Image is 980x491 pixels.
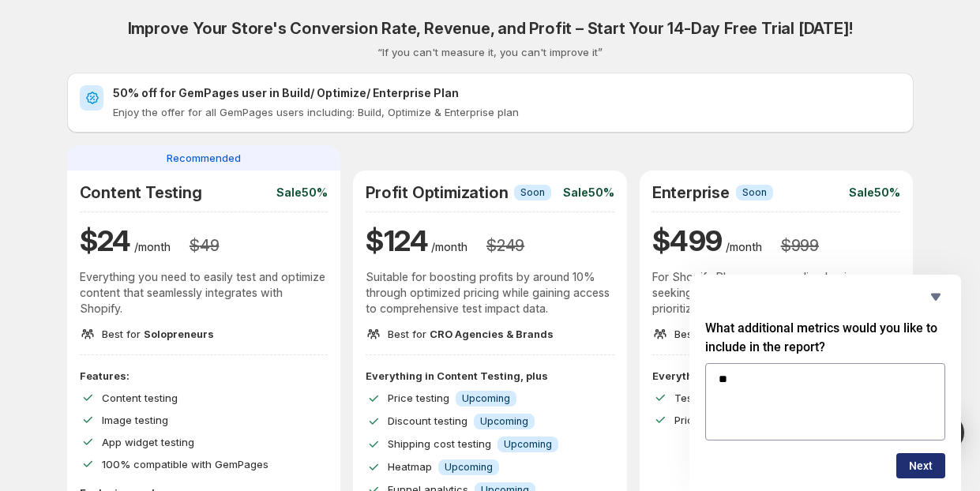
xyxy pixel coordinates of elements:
p: Everything in Profit Optimization, plus [652,368,901,384]
p: Features: [80,368,329,384]
span: Upcoming [445,461,493,474]
span: Discount testing [388,414,467,427]
h2: Profit Optimization [366,183,508,202]
span: Upcoming [480,415,528,428]
button: Next question [896,453,945,478]
span: Priority 1-1 support [674,414,765,426]
h2: Content Testing [80,183,202,202]
span: Image testing [102,414,168,426]
p: For Shopify Plus users or scaling businesses seeking advanced test experiment and prioritized sup... [652,269,901,317]
span: Recommended [167,150,241,166]
h3: $ 249 [486,236,524,255]
span: CRO Agencies & Brands [430,328,554,340]
textarea: What additional metrics would you like to include in the report? [705,363,945,440]
h2: What additional metrics would you like to include in the report? [705,319,945,357]
p: Best for [388,326,554,342]
h2: Enterprise [652,183,730,202]
div: What additional metrics would you like to include in the report? [705,287,945,478]
p: Enjoy the offer for all GemPages users including: Build, Optimize & Enterprise plan [113,104,901,120]
span: 100% compatible with GemPages [102,458,268,470]
span: App widget testing [102,436,194,448]
h1: $ 499 [652,222,723,260]
span: Testing suggestions from CRO expert [674,392,860,404]
span: Content testing [102,392,178,404]
h3: $ 49 [190,236,219,255]
p: Sale 50% [563,185,614,201]
span: Upcoming [462,392,510,405]
button: Hide survey [926,287,945,306]
p: Everything in Content Testing, plus [366,368,614,384]
h1: $ 124 [366,222,428,260]
span: Shipping cost testing [388,437,491,450]
span: Solopreneurs [144,328,214,340]
h3: $ 999 [781,236,819,255]
span: Price testing [388,392,449,404]
p: Sale 50% [276,185,328,201]
p: Suitable for boosting profits by around 10% through optimized pricing while gaining access to com... [366,269,614,317]
span: Upcoming [504,438,552,451]
p: /month [134,239,171,255]
span: Heatmap [388,460,432,473]
p: /month [726,239,762,255]
p: Sale 50% [849,185,900,201]
span: Soon [520,186,545,199]
span: Soon [742,186,767,199]
p: Best for [102,326,214,342]
h1: $ 24 [80,222,131,260]
p: /month [431,239,467,255]
p: Everything you need to easily test and optimize content that seamlessly integrates with Shopify. [80,269,329,317]
p: Best for [674,326,781,342]
p: “If you can't measure it, you can't improve it” [377,44,603,60]
h2: Improve Your Store's Conversion Rate, Revenue, and Profit – Start Your 14-Day Free Trial [DATE]! [128,19,853,38]
h2: 50% off for GemPages user in Build/ Optimize/ Enterprise Plan [113,85,901,101]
